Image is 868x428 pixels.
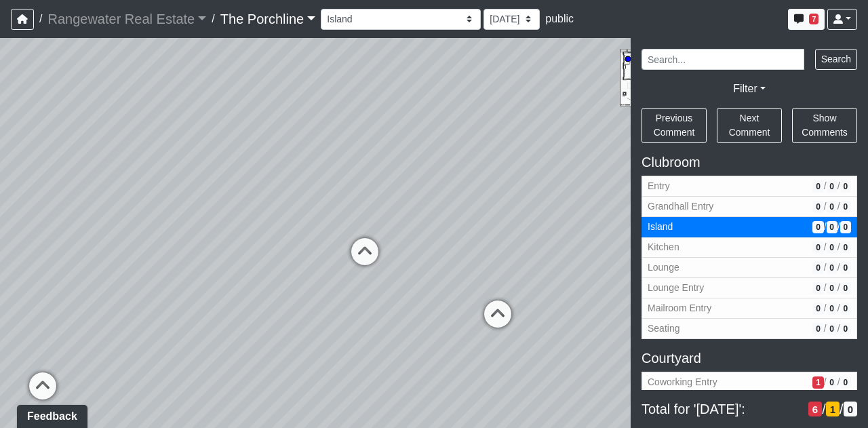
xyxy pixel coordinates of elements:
span: / [824,199,827,214]
h5: Clubroom [642,154,857,170]
span: / [837,179,840,193]
span: # of open/more info comments in revision [812,262,823,274]
span: Seating [648,322,807,336]
span: # of QA/customer approval comments in revision [827,376,837,389]
span: / [837,220,840,234]
span: / [837,240,840,254]
span: / [824,179,827,193]
button: Show Comments [792,108,857,143]
span: / [824,260,827,275]
button: 7 [788,9,825,30]
span: # of QA/customer approval comments in revision [827,262,837,274]
span: # of resolved comments in revision [840,323,851,335]
span: # of QA/customer approval comments in revision [827,221,837,233]
span: # of resolved comments in revision [844,402,857,417]
span: # of QA/customer approval comments in revision [827,303,837,315]
span: # of resolved comments in revision [840,201,851,213]
span: # of resolved comments in revision [840,241,851,254]
span: # of QA/customer approval comments in revision [827,282,837,294]
span: # of resolved comments in revision [840,303,851,315]
button: Kitchen0/0/0 [642,237,857,258]
span: / [837,301,840,315]
span: # of QA/customer approval comments in revision [827,323,837,335]
span: Total for '[DATE]': [642,401,803,417]
button: Seating0/0/0 [642,319,857,339]
span: / [837,260,840,275]
span: Show Comments [802,113,848,138]
span: # of resolved comments in revision [840,282,851,294]
span: / [837,199,840,214]
span: 7 [809,14,818,24]
button: Previous Comment [642,108,707,143]
span: / [824,281,827,295]
span: # of resolved comments in revision [840,262,851,274]
span: Kitchen [648,240,807,254]
button: Entry0/0/0 [642,176,857,197]
span: / [837,322,840,336]
span: public [545,13,574,24]
span: # of open/more info comments in revision [812,376,823,389]
span: # of QA/customer approval comments in revision [827,180,837,193]
span: / [824,220,827,234]
span: / [206,5,220,33]
input: Search [642,49,804,70]
span: / [824,301,827,315]
h5: Courtyard [642,350,857,366]
span: # of open/more info comments in revision [812,282,823,294]
span: # of open/more info comments in revision [812,180,823,193]
span: # of QA/customer approval comments in revision [827,201,837,213]
button: Island0/0/0 [642,217,857,237]
span: # of resolved comments in revision [840,376,851,389]
span: # of open/more info comments in revision [808,402,822,417]
button: Coworking Entry1/0/0 [642,372,857,393]
span: / [824,322,827,336]
span: # of open/more info comments in revision [812,221,823,233]
a: Rangewater Real Estate [47,5,206,33]
iframe: Ybug feedback widget [10,401,90,428]
span: # of QA/customer approval comments in revision [827,241,837,254]
a: Filter [733,83,766,94]
span: / [840,401,844,417]
span: / [824,375,827,389]
span: # of open/more info comments in revision [812,323,823,335]
span: # of resolved comments in revision [840,221,851,233]
span: Lounge Entry [648,281,807,295]
span: / [34,5,47,33]
button: Mailroom Entry0/0/0 [642,298,857,319]
span: # of open/more info comments in revision [812,201,823,213]
span: Entry [648,179,807,193]
span: Lounge [648,260,807,275]
span: # of QA/customer approval comments in revision [826,402,840,417]
button: Grandhall Entry0/0/0 [642,197,857,217]
span: Grandhall Entry [648,199,807,214]
span: Coworking Entry [648,375,807,389]
span: / [837,281,840,295]
button: Lounge Entry0/0/0 [642,278,857,298]
a: The Porchline [220,5,316,33]
button: Search [815,49,857,70]
span: # of open/more info comments in revision [812,241,823,254]
span: Next Comment [729,113,770,138]
span: / [837,375,840,389]
button: Lounge0/0/0 [642,258,857,278]
span: / [824,240,827,254]
span: # of open/more info comments in revision [812,303,823,315]
span: # of resolved comments in revision [840,180,851,193]
span: Mailroom Entry [648,301,807,315]
span: Island [648,220,807,234]
span: / [822,401,826,417]
button: Next Comment [717,108,782,143]
span: Previous Comment [654,113,695,138]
